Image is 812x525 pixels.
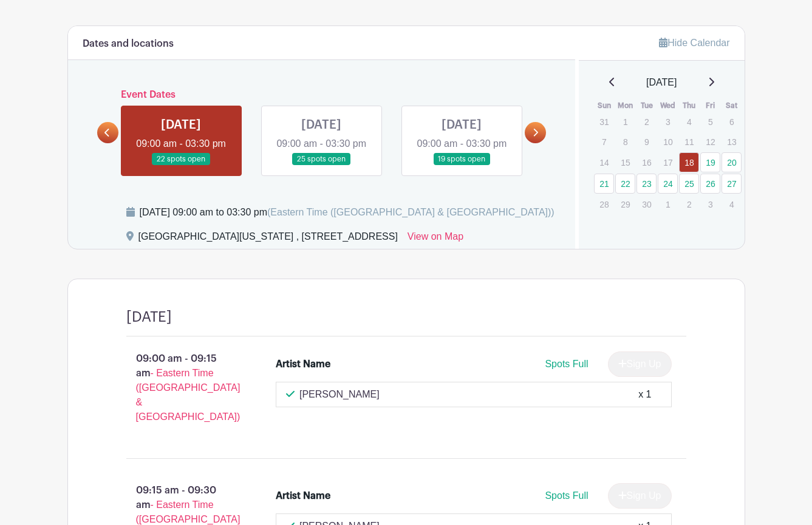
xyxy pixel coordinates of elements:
p: 5 [700,112,720,131]
p: [PERSON_NAME] [299,387,380,402]
a: 23 [636,174,657,194]
p: 14 [594,153,614,172]
a: 21 [594,174,614,194]
p: 3 [700,195,720,214]
a: 18 [679,152,699,172]
a: 20 [722,152,742,172]
th: Tue [636,100,657,112]
span: [DATE] [646,75,677,90]
p: 09:00 am - 09:15 am [107,347,257,429]
p: 6 [722,112,742,131]
p: 29 [615,195,635,214]
a: 19 [700,152,720,172]
a: 26 [700,174,720,194]
p: 17 [658,153,678,172]
p: 4 [679,112,699,131]
th: Wed [657,100,678,112]
span: Spots Full [545,359,588,369]
h6: Dates and locations [83,38,174,50]
p: 11 [679,132,699,151]
h4: [DATE] [126,308,172,326]
p: 31 [594,112,614,131]
a: 25 [679,174,699,194]
span: - Eastern Time ([GEOGRAPHIC_DATA] & [GEOGRAPHIC_DATA]) [136,368,241,422]
p: 2 [636,112,657,131]
div: [GEOGRAPHIC_DATA][US_STATE] , [STREET_ADDRESS] [138,229,398,249]
div: x 1 [638,387,651,402]
th: Sat [721,100,742,112]
p: 2 [679,195,699,214]
th: Mon [615,100,636,112]
p: 13 [722,132,742,151]
p: 7 [594,132,614,151]
p: 8 [615,132,635,151]
h6: Event Dates [118,89,525,101]
p: 4 [722,195,742,214]
p: 1 [658,195,678,214]
div: [DATE] 09:00 am to 03:30 pm [140,205,554,220]
th: Sun [593,100,615,112]
p: 15 [615,153,635,172]
p: 16 [636,153,657,172]
p: 12 [700,132,720,151]
p: 3 [658,112,678,131]
a: Hide Calendar [659,38,729,48]
p: 30 [636,195,657,214]
p: 9 [636,132,657,151]
a: View on Map [408,229,463,249]
p: 28 [594,195,614,214]
div: Artist Name [276,357,330,371]
p: 10 [658,132,678,151]
a: 27 [722,174,742,194]
span: Spots Full [545,490,588,501]
span: (Eastern Time ([GEOGRAPHIC_DATA] & [GEOGRAPHIC_DATA])) [267,207,554,217]
th: Fri [700,100,721,112]
div: Artist Name [276,489,330,503]
a: 22 [615,174,635,194]
th: Thu [678,100,700,112]
a: 24 [658,174,678,194]
p: 1 [615,112,635,131]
